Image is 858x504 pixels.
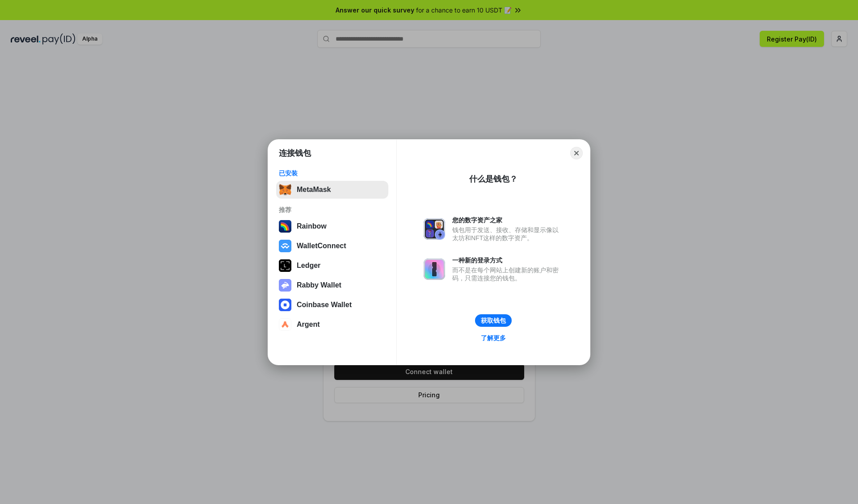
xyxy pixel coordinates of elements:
[279,259,291,272] img: svg+xml,%3Csvg%20xmlns%3D%22http%3A%2F%2Fwww.w3.org%2F2000%2Fsvg%22%20width%3D%2228%22%20height%3...
[481,334,506,342] div: 了解更多
[279,279,291,292] img: svg+xml,%3Csvg%20xmlns%3D%22http%3A%2F%2Fwww.w3.org%2F2000%2Fsvg%22%20fill%3D%22none%22%20viewBox...
[297,222,327,230] div: Rainbow
[276,237,388,255] button: WalletConnect
[279,148,311,158] h1: 连接钱包
[279,183,291,196] img: svg+xml,%3Csvg%20fill%3D%22none%22%20height%3D%2233%22%20viewBox%3D%220%200%2035%2033%22%20width%...
[481,317,506,325] div: 获取钱包
[297,242,346,250] div: WalletConnect
[297,301,352,309] div: Coinbase Wallet
[469,174,517,184] div: 什么是钱包？
[297,186,331,194] div: MetaMask
[276,316,388,333] button: Argent
[279,206,386,214] div: 推荐
[276,257,388,275] button: Ledger
[452,226,563,242] div: 钱包用于发送、接收、存储和显示像以太坊和NFT这样的数字资产。
[475,314,512,327] button: 获取钱包
[297,262,320,270] div: Ledger
[279,240,291,252] img: svg+xml,%3Csvg%20width%3D%2228%22%20height%3D%2228%22%20viewBox%3D%220%200%2028%2028%22%20fill%3D...
[424,218,445,240] img: svg+xml,%3Csvg%20xmlns%3D%22http%3A%2F%2Fwww.w3.org%2F2000%2Fsvg%22%20fill%3D%22none%22%20viewBox...
[570,147,583,159] button: Close
[279,299,291,311] img: svg+xml,%3Csvg%20width%3D%2228%22%20height%3D%2228%22%20viewBox%3D%220%200%2028%2028%22%20fill%3D...
[276,296,388,314] button: Coinbase Wallet
[452,216,563,224] div: 您的数字资产之家
[279,318,291,331] img: svg+xml,%3Csvg%20width%3D%2228%22%20height%3D%2228%22%20viewBox%3D%220%200%2028%2028%22%20fill%3D...
[475,332,511,344] a: 了解更多
[279,169,386,177] div: 已安装
[297,281,341,289] div: Rabby Wallet
[276,217,388,235] button: Rainbow
[279,220,291,233] img: svg+xml,%3Csvg%20width%3D%22120%22%20height%3D%22120%22%20viewBox%3D%220%200%20120%20120%22%20fil...
[452,256,563,264] div: 一种新的登录方式
[424,258,445,280] img: svg+xml,%3Csvg%20xmlns%3D%22http%3A%2F%2Fwww.w3.org%2F2000%2Fsvg%22%20fill%3D%22none%22%20viewBox...
[276,181,388,199] button: MetaMask
[276,276,388,294] button: Rabby Wallet
[297,321,320,329] div: Argent
[452,266,563,282] div: 而不是在每个网站上创建新的账户和密码，只需连接您的钱包。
